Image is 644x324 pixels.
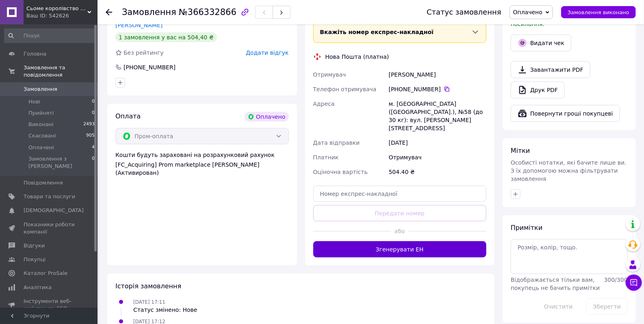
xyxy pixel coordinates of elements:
[568,9,629,15] span: Замовлення виконано
[24,298,75,312] span: Інструменти веб-майстра та SEO
[28,121,54,128] span: Виконані
[391,227,408,235] span: або
[24,86,57,93] span: Замовлення
[511,4,625,27] span: У вас є 30 днів, щоб відправити запит на відгук покупцеві, скопіювавши посилання.
[313,139,360,146] span: Дата відправки
[92,98,95,105] span: 0
[26,12,98,19] div: Ваш ID: 542626
[511,159,627,182] span: Особисті нотатки, які бачите лише ви. З їх допомогою можна фільтрувати замовлення
[115,282,181,290] span: Історія замовлення
[626,275,642,291] button: Чат з покупцем
[106,8,112,16] div: Повернутися назад
[4,28,95,43] input: Пошук
[389,85,486,93] div: [PHONE_NUMBER]
[24,242,45,249] span: Відгуки
[28,132,56,139] span: Скасовані
[24,221,75,236] span: Показники роботи компанії
[115,151,289,177] div: Кошти будуть зараховані на розрахунковий рахунок
[115,161,289,177] div: [FC_Acquiring] Prom marketplace [PERSON_NAME] (Активирован)
[179,7,236,17] span: №366332866
[115,32,217,42] div: 1 замовлення у вас на 504,40 ₴
[115,112,141,120] span: Оплата
[511,61,590,78] a: Завантажити PDF
[511,277,600,291] span: Відображається тільки вам, покупець не бачить примітки
[24,179,63,187] span: Повідомлення
[604,277,628,283] span: 300 / 300
[387,97,488,135] div: м. [GEOGRAPHIC_DATA] ([GEOGRAPHIC_DATA].), №58 (до 30 кг): вул. [PERSON_NAME][STREET_ADDRESS]
[561,6,636,18] button: Замовлення виконано
[92,155,95,170] span: 0
[511,34,571,51] button: Видати чек
[133,306,197,314] div: Статус змінено: Нове
[387,150,488,165] div: Отримувач
[24,284,52,291] span: Аналітика
[387,67,488,82] div: [PERSON_NAME]
[24,256,46,263] span: Покупці
[245,112,288,122] div: Оплачено
[313,101,335,107] span: Адреса
[313,86,377,92] span: Телефон отримувача
[511,224,542,232] span: Примітки
[313,154,339,161] span: Платник
[313,241,487,257] button: Згенерувати ЕН
[24,193,75,200] span: Товари та послуги
[387,135,488,150] div: [DATE]
[246,49,288,56] span: Додати відгук
[28,98,40,105] span: Нові
[24,64,98,79] span: Замовлення та повідомлення
[28,144,54,151] span: Оплачені
[123,63,176,71] div: [PHONE_NUMBER]
[26,5,87,12] span: Сьоме королівство АРТ-студія
[92,144,95,151] span: 4
[24,207,84,214] span: [DEMOGRAPHIC_DATA]
[124,49,164,56] span: Без рейтингу
[24,270,67,277] span: Каталог ProSale
[122,7,176,17] span: Замовлення
[320,29,434,35] span: Вкажіть номер експрес-накладної
[313,186,487,202] input: Номер експрес-накладної
[511,147,530,154] span: Мітки
[28,109,54,117] span: Прийняті
[511,105,620,122] button: Повернути гроші покупцеві
[86,132,95,139] span: 905
[511,82,565,99] a: Друк PDF
[513,9,542,15] span: Оплачено
[427,8,501,16] div: Статус замовлення
[323,53,391,61] div: Нова Пошта (платна)
[387,165,488,179] div: 504.40 ₴
[133,299,165,305] span: [DATE] 17:11
[24,50,46,58] span: Головна
[115,22,163,28] a: [PERSON_NAME]
[83,121,95,128] span: 2493
[92,109,95,117] span: 0
[28,155,92,170] span: Замовлення з [PERSON_NAME]
[313,169,368,175] span: Оціночна вартість
[313,71,346,78] span: Отримувач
